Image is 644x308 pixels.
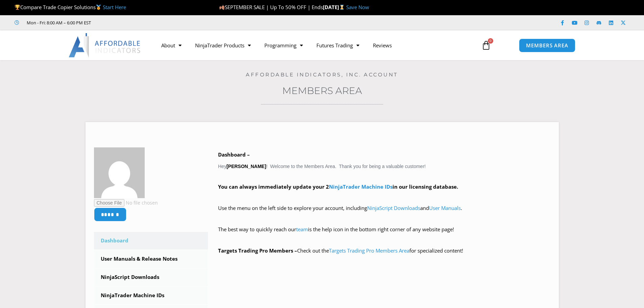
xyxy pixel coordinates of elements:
p: Use the menu on the left side to explore your account, including and . [218,204,550,222]
a: Targets Trading Pro Members Area [329,247,409,254]
a: User Manuals [429,205,461,211]
a: About [154,38,188,53]
img: LogoAI | Affordable Indicators – NinjaTrader [69,33,141,57]
a: Start Here [103,4,126,10]
a: User Manuals & Release Notes [94,250,208,268]
a: Affordable Indicators, Inc. Account [246,71,398,78]
span: Mon - Fri: 8:00 AM – 6:00 PM EST [25,19,91,27]
iframe: Customer reviews powered by Trustpilot [100,19,202,26]
p: The best way to quickly reach our is the help icon in the bottom right corner of any website page! [218,225,550,244]
p: Check out the for specialized content! [218,246,550,256]
a: 0 [471,35,501,55]
a: Dashboard [94,232,208,250]
a: NinjaTrader Products [188,38,258,53]
img: 🍂 [219,5,224,10]
a: team [296,226,308,233]
a: Reviews [366,38,399,53]
a: Save Now [346,4,369,10]
strong: [DATE] [323,4,346,10]
b: Dashboard – [218,151,250,158]
a: NinjaScript Downloads [367,205,420,211]
strong: Targets Trading Pro Members – [218,247,297,254]
div: Hey ! Welcome to the Members Area. Thank you for being a valuable customer! [218,150,550,256]
a: NinjaScript Downloads [94,268,208,286]
span: MEMBERS AREA [526,43,568,48]
a: NinjaTrader Machine IDs [329,183,392,190]
strong: [PERSON_NAME] [226,164,266,169]
a: Programming [258,38,310,53]
a: MEMBERS AREA [519,39,575,52]
a: Futures Trading [310,38,366,53]
span: 0 [488,38,493,44]
img: ⌛ [339,5,344,10]
strong: You can always immediately update your 2 in our licensing database. [218,183,458,190]
img: b17be410c841d9d68646157430dcbb5f1c612beb5956ad005d0ef52e16f398c0 [94,147,145,198]
img: 🥇 [96,5,101,10]
span: SEPTEMBER SALE | Up To 50% OFF | Ends [219,4,323,10]
a: Members Area [282,85,362,96]
nav: Menu [154,38,474,53]
span: Compare Trade Copier Solutions [15,4,126,10]
a: NinjaTrader Machine IDs [94,287,208,304]
img: 🏆 [15,5,20,10]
